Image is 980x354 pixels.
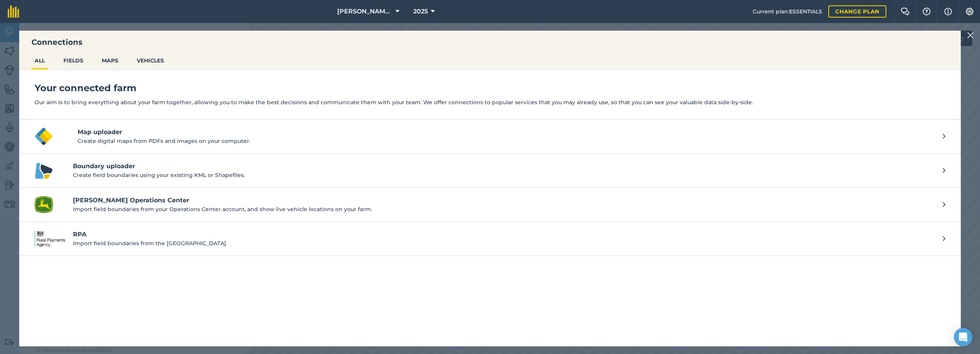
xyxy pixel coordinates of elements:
span: Current plan : ESSENTIALS [753,7,822,16]
img: Two speech bubbles overlapping with the left bubble in the forefront [901,8,910,15]
h4: Boundary uploader [73,162,935,171]
p: Import field boundaries from your Operations Center account, and show live vehicle locations on y... [73,205,935,213]
span: [PERSON_NAME] Farm Life [337,7,392,16]
p: Import field boundaries from the [GEOGRAPHIC_DATA] [73,239,935,247]
h4: Map uploader [78,128,943,137]
img: Map uploader logo [35,127,53,146]
p: Create digital maps from PDFs and images on your computer. [78,137,943,145]
span: 2025 [413,7,428,16]
h4: Your connected farm [35,82,945,94]
h4: RPA [73,230,935,239]
p: Our aim is to bring everything about your farm together, allowing you to make the best decisions ... [35,98,945,107]
p: Create field boundaries using your existing KML or Shapefiles. [73,171,935,179]
a: Boundary uploader logoBoundary uploaderCreate field boundaries using your existing KML or Shapefi... [19,154,961,188]
img: John Deere Operations Center logo [35,195,53,214]
button: ALL [31,53,48,68]
img: A cog icon [965,8,974,15]
h4: [PERSON_NAME] Operations Center [73,196,935,205]
img: Boundary uploader logo [35,161,53,180]
img: svg+xml;base64,PHN2ZyB4bWxucz0iaHR0cDovL3d3dy53My5vcmcvMjAwMC9zdmciIHdpZHRoPSIxNyIgaGVpZ2h0PSIxNy... [944,7,952,16]
button: FIELDS [60,53,86,68]
img: RPA logo [35,229,65,248]
h3: Connections [19,37,961,48]
a: John Deere Operations Center logo[PERSON_NAME] Operations CenterImport field boundaries from your... [19,188,961,222]
div: Open Intercom Messenger [954,328,972,346]
img: A question mark icon [922,8,931,15]
button: VEHICLES [134,53,167,68]
button: MAPS [99,53,121,68]
a: Change plan [828,5,886,18]
img: svg+xml;base64,PHN2ZyB4bWxucz0iaHR0cDovL3d3dy53My5vcmcvMjAwMC9zdmciIHdpZHRoPSIyMiIgaGVpZ2h0PSIzMC... [967,31,974,40]
img: fieldmargin Logo [8,5,19,18]
button: Map uploader logoMap uploaderCreate digital maps from PDFs and images on your computer. [19,120,961,154]
a: RPA logoRPAImport field boundaries from the [GEOGRAPHIC_DATA] [19,222,961,256]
